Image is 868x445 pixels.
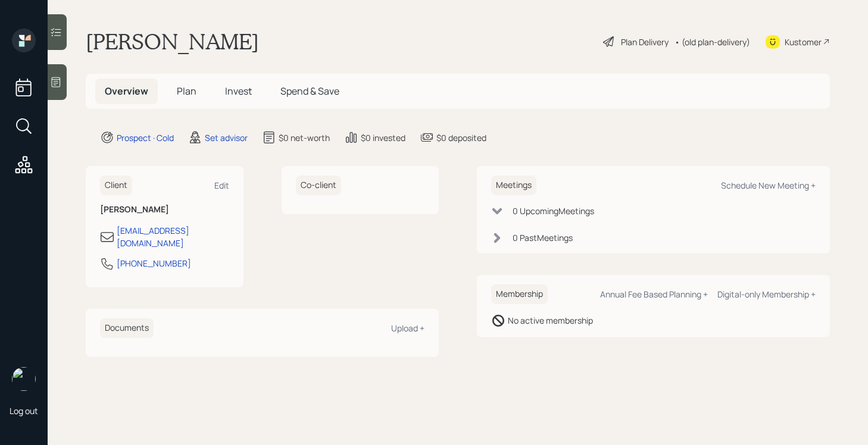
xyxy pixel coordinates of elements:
h6: Membership [491,284,548,304]
div: $0 deposited [436,131,486,144]
h6: [PERSON_NAME] [100,205,229,215]
div: Log out [10,405,38,416]
div: Schedule New Meeting + [721,180,816,191]
div: Annual Fee Based Planning + [600,289,708,300]
div: 0 Upcoming Meeting s [513,205,594,217]
div: 0 Past Meeting s [513,231,573,244]
span: Plan [177,84,196,98]
div: Upload + [391,322,424,334]
div: Edit [214,180,229,191]
div: [PHONE_NUMBER] [117,257,191,269]
img: retirable_logo.png [12,367,36,391]
div: Set advisor [205,131,248,144]
h6: Client [100,176,132,195]
h6: Documents [100,318,154,338]
h1: [PERSON_NAME] [86,29,259,55]
div: Plan Delivery [621,36,669,48]
div: [EMAIL_ADDRESS][DOMAIN_NAME] [117,224,229,249]
div: $0 invested [361,131,405,144]
span: Invest [225,84,252,98]
div: $0 net-worth [279,131,330,144]
div: Digital-only Membership + [717,289,816,300]
span: Overview [105,84,148,98]
h6: Co-client [296,176,341,195]
div: Kustomer [785,36,822,48]
div: No active membership [508,314,593,327]
span: Spend & Save [280,84,339,98]
div: • (old plan-delivery) [675,36,750,48]
h6: Meetings [491,176,536,195]
div: Prospect · Cold [117,131,174,144]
